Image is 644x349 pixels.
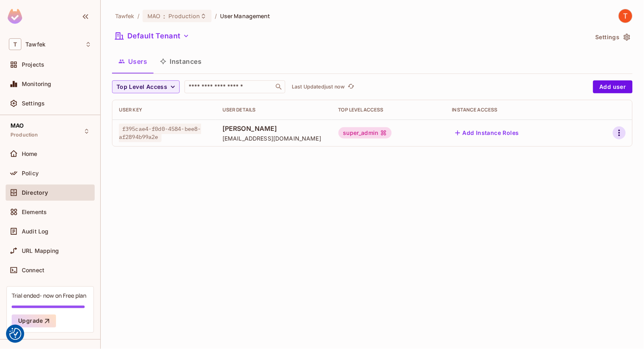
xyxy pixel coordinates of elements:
div: User Key [119,107,210,113]
p: Last Updated just now [292,84,345,90]
span: URL Mapping [22,248,59,254]
img: Tawfek Daghistani [619,9,632,23]
span: Production [168,12,200,20]
span: Monitoring [22,81,52,87]
span: T [9,38,21,50]
button: Upgrade [12,315,56,328]
span: Workspace: Tawfek [25,41,46,48]
span: Home [22,151,37,157]
span: MAO [147,12,160,20]
div: User Details [222,107,326,113]
span: Projects [22,61,44,68]
span: User Management [220,12,270,20]
span: Click to refresh data [345,82,356,92]
button: Add user [593,80,633,93]
button: Top Level Access [112,80,180,93]
button: Users [112,51,154,71]
span: Audit Log [22,228,48,235]
button: Add Instance Roles [452,126,522,139]
button: Consent Preferences [9,328,21,340]
span: MAO [10,122,24,129]
li: / [137,12,139,20]
img: SReyMgAAAABJRU5ErkJggg== [8,9,22,24]
span: Directory [22,189,48,196]
button: refresh [346,82,356,92]
li: / [215,12,217,20]
div: Trial ended- now on Free plan [12,292,86,299]
span: refresh [348,83,355,91]
button: Instances [154,51,208,71]
div: super_admin [339,127,392,139]
span: Production [10,132,38,138]
span: f395cae4-f0d0-4584-bee8-af2894b99a2e [119,124,201,142]
div: Instance Access [452,107,582,113]
span: Elements [22,209,47,215]
span: Policy [22,170,39,177]
span: Top Level Access [116,82,167,92]
span: : [163,13,166,19]
img: Revisit consent button [9,328,21,340]
span: [PERSON_NAME] [222,124,326,133]
span: [EMAIL_ADDRESS][DOMAIN_NAME] [222,135,326,142]
button: Settings [592,31,633,44]
span: Settings [22,100,45,107]
button: Default Tenant [112,29,193,42]
span: the active workspace [115,12,134,20]
div: Top Level Access [339,107,439,113]
span: Connect [22,267,44,273]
